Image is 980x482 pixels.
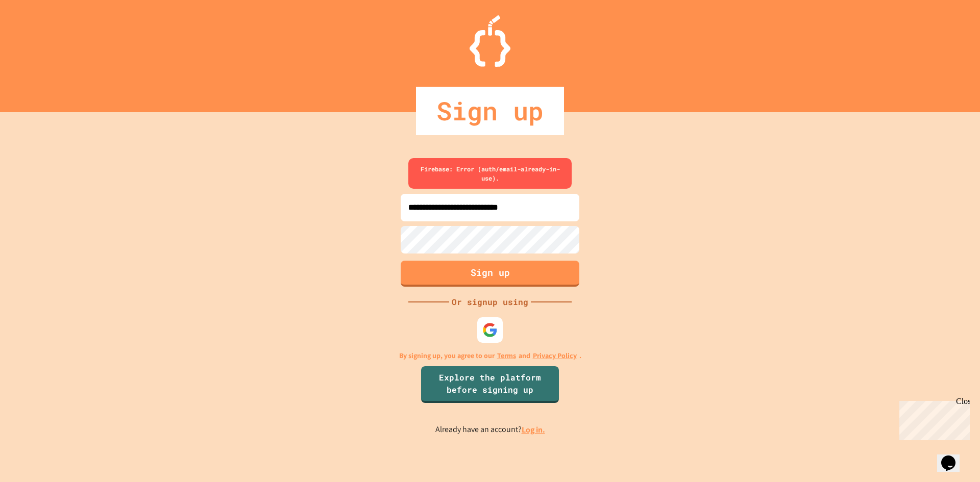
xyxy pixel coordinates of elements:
[895,397,970,440] iframe: chat widget
[401,261,579,287] button: Sign up
[416,87,564,135] div: Sign up
[497,350,516,361] a: Terms
[470,15,510,67] img: Logo.svg
[408,158,572,189] div: Firebase: Error (auth/email-already-in-use).
[533,350,577,361] a: Privacy Policy
[937,441,970,472] iframe: chat widget
[435,423,545,436] p: Already have an account?
[399,350,581,361] p: By signing up, you agree to our and .
[449,296,531,308] div: Or signup using
[522,424,545,435] a: Log in.
[482,322,498,338] img: google-icon.svg
[4,4,70,65] div: Chat with us now!Close
[421,366,559,403] a: Explore the platform before signing up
